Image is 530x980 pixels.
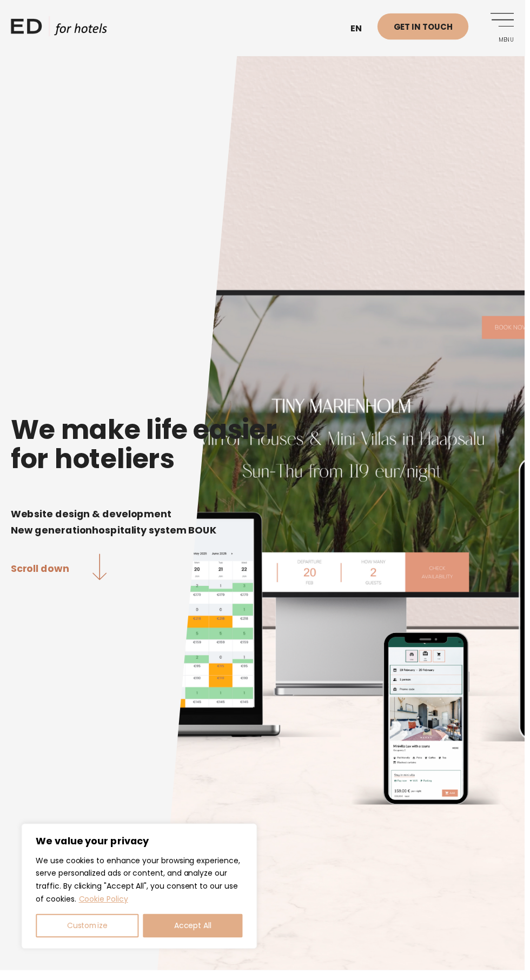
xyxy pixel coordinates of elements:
a: Scroll down [11,559,108,588]
span: hospitality system BOUK [93,529,218,542]
a: Menu [489,13,519,43]
div: Page 1 [11,495,519,543]
span: Menu [489,37,519,44]
span: Website design & development New generation [11,512,173,542]
button: Accept All [144,923,245,947]
p: We value your privacy [36,843,245,856]
p: We use cookies to enhance your browsing experience, serve personalized ads or content, and analyz... [36,863,245,915]
a: Cookie Policy [79,902,130,914]
a: ED HOTELS [11,16,108,43]
a: Get in touch [381,14,473,40]
button: Customize [36,923,140,947]
h1: We make life easier for hoteliers [11,419,519,478]
a: en [349,16,381,43]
